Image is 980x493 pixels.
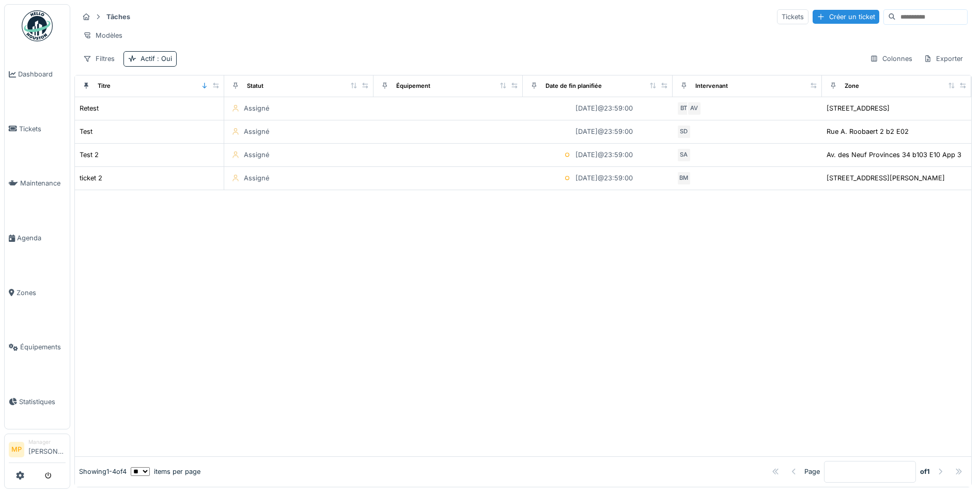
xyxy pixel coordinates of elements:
[575,150,633,160] div: [DATE] @ 23:59:00
[845,82,859,90] div: Zone
[5,156,70,211] a: Maintenance
[28,438,66,460] li: [PERSON_NAME]
[575,103,633,113] div: [DATE] @ 23:59:00
[244,127,269,136] div: Assigné
[677,171,691,186] div: BM
[5,320,70,375] a: Équipements
[865,51,917,66] div: Colonnes
[19,397,66,407] span: Statistiques
[80,150,99,160] div: Test 2
[677,148,691,162] div: SA
[20,178,66,188] span: Maintenance
[131,467,200,476] div: items per page
[5,265,70,320] a: Zones
[919,51,968,66] div: Exporter
[813,10,879,24] div: Créer un ticket
[920,467,930,476] strong: of 1
[396,82,430,90] div: Équipement
[777,9,808,24] div: Tickets
[102,12,134,22] strong: Tâches
[5,47,70,102] a: Dashboard
[677,101,691,116] div: BT
[827,173,945,183] div: [STREET_ADDRESS][PERSON_NAME]
[17,288,66,298] span: Zones
[80,103,99,113] div: Retest
[244,173,269,183] div: Assigné
[19,124,66,134] span: Tickets
[695,82,728,90] div: Intervenant
[575,127,633,136] div: [DATE] @ 23:59:00
[141,54,172,64] div: Actif
[5,102,70,157] a: Tickets
[80,127,92,136] div: Test
[244,103,269,113] div: Assigné
[247,82,263,90] div: Statut
[827,150,961,160] div: Av. des Neuf Provinces 34 b103 E10 App 3
[546,82,602,90] div: Date de fin planifiée
[9,438,66,463] a: MP Manager[PERSON_NAME]
[79,51,119,66] div: Filtres
[244,150,269,160] div: Assigné
[575,173,633,183] div: [DATE] @ 23:59:00
[22,10,53,41] img: Badge_color-CXgf-gQk.svg
[79,28,127,43] div: Modèles
[677,125,691,139] div: SD
[18,69,66,79] span: Dashboard
[80,173,102,183] div: ticket 2
[28,438,66,446] div: Manager
[155,55,172,63] span: : Oui
[827,103,890,113] div: [STREET_ADDRESS]
[5,211,70,266] a: Agenda
[827,127,909,136] div: Rue A. Roobaert 2 b2 E02
[9,442,24,457] li: MP
[20,342,66,352] span: Équipements
[79,467,127,476] div: Showing 1 - 4 of 4
[98,82,111,90] div: Titre
[17,233,66,243] span: Agenda
[5,375,70,429] a: Statistiques
[687,101,702,116] div: AV
[804,467,820,476] div: Page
